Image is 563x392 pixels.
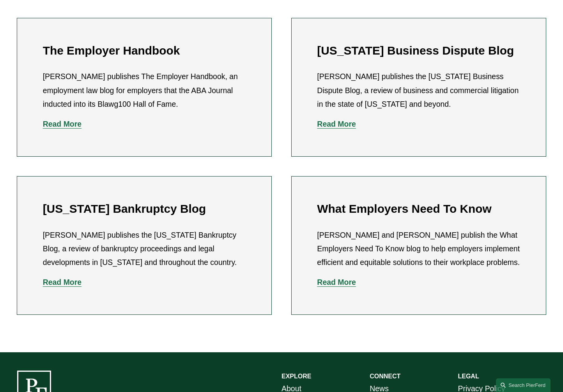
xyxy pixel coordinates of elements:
[317,278,356,286] a: Read More
[281,373,311,380] strong: EXPLORE
[496,378,551,392] a: Search this site
[317,70,520,111] p: [PERSON_NAME] publishes the [US_STATE] Business Dispute Blog, a review of business and commercial...
[370,373,400,380] strong: CONNECT
[317,228,520,269] p: [PERSON_NAME] and [PERSON_NAME] publish the What Employers Need To Know blog to help employers im...
[43,202,246,216] h2: [US_STATE] Bankruptcy Blog
[43,228,246,269] p: [PERSON_NAME] publishes the [US_STATE] Bankruptcy Blog, a review of bankruptcy proceedings and le...
[458,373,479,380] strong: LEGAL
[43,278,81,286] a: Read More
[317,202,520,216] h2: What Employers Need To Know
[317,44,520,58] h2: [US_STATE] Business Dispute Blog
[43,120,81,128] a: Read More
[43,44,246,58] h2: The Employer Handbook
[317,120,356,128] a: Read More
[43,70,246,111] p: [PERSON_NAME] publishes The Employer Handbook, an employment law blog for employers that the ABA ...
